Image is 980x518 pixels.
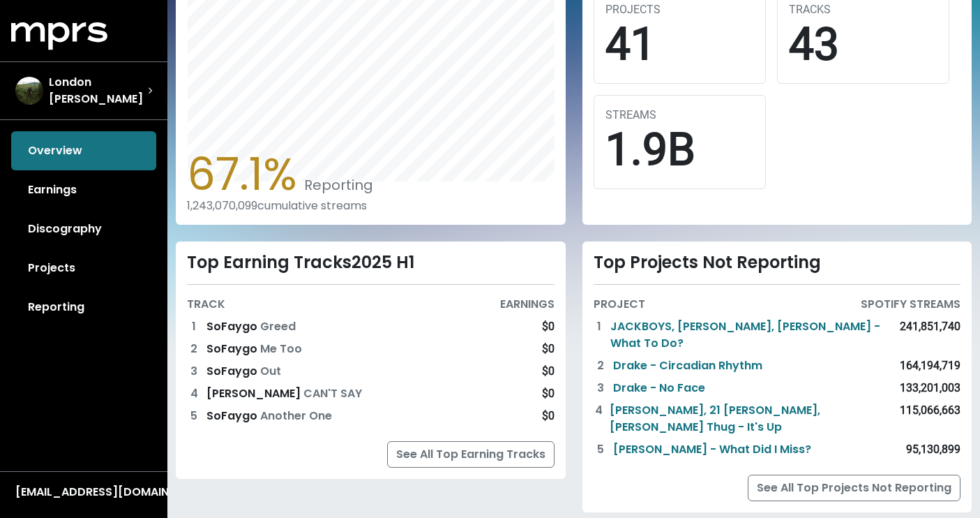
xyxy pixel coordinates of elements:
div: STREAMS [605,107,754,124]
div: 3 [594,380,608,397]
span: London [PERSON_NAME] [49,74,148,108]
div: 5 [594,441,608,458]
div: $0 [542,318,555,335]
div: 1 [187,318,201,335]
span: Reporting [297,175,373,195]
div: TRACK [187,296,225,313]
span: SoFaygo [206,341,260,357]
span: [PERSON_NAME] [206,385,303,401]
a: Drake - Circadian Rhythm [613,357,762,374]
a: Earnings [11,170,156,209]
div: PROJECT [594,296,645,313]
div: 164,194,719 [900,357,960,374]
span: 67.1% [187,143,297,205]
div: 41 [605,18,754,72]
span: Another One [260,408,332,424]
div: 115,066,663 [900,402,960,436]
span: Out [260,363,281,379]
div: $0 [542,385,555,402]
a: Discography [11,209,156,249]
span: SoFaygo [206,318,260,334]
div: 1 [594,318,605,352]
div: 241,851,740 [900,318,960,352]
a: Drake - No Face [613,380,705,397]
div: [EMAIL_ADDRESS][DOMAIN_NAME] [15,484,152,501]
span: SoFaygo [206,408,260,424]
div: 4 [594,402,604,436]
span: CAN'T SAY [303,385,362,401]
a: See All Top Projects Not Reporting [748,475,960,501]
div: $0 [542,408,555,424]
div: TRACKS [789,1,937,18]
div: Top Projects Not Reporting [594,253,961,273]
span: Me Too [260,341,302,357]
div: 1,243,070,099 cumulative streams [187,199,555,212]
div: 2 [187,341,201,357]
a: [PERSON_NAME] - What Did I Miss? [613,441,811,458]
a: Reporting [11,288,156,327]
div: Top Earning Tracks 2025 H1 [187,253,555,273]
div: 3 [187,363,201,380]
a: Projects [11,249,156,288]
img: The selected account / producer [15,77,43,105]
div: EARNINGS [500,296,555,313]
span: SoFaygo [206,363,260,379]
div: PROJECTS [605,1,754,18]
span: Greed [260,318,296,334]
div: 2 [594,357,608,374]
div: $0 [542,341,555,357]
div: 1.9B [605,124,754,177]
a: See All Top Earning Tracks [387,441,555,468]
a: JACKBOYS, [PERSON_NAME], [PERSON_NAME] - What To Do? [610,318,900,352]
div: 43 [789,18,937,72]
div: 4 [187,385,201,402]
div: 5 [187,408,201,424]
div: $0 [542,363,555,380]
div: 133,201,003 [900,380,960,397]
a: mprs logo [11,27,107,43]
div: SPOTIFY STREAMS [861,296,960,313]
button: [EMAIL_ADDRESS][DOMAIN_NAME] [11,483,156,501]
a: [PERSON_NAME], 21 [PERSON_NAME], [PERSON_NAME] Thug - It's Up [610,402,900,436]
div: 95,130,899 [906,441,960,458]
